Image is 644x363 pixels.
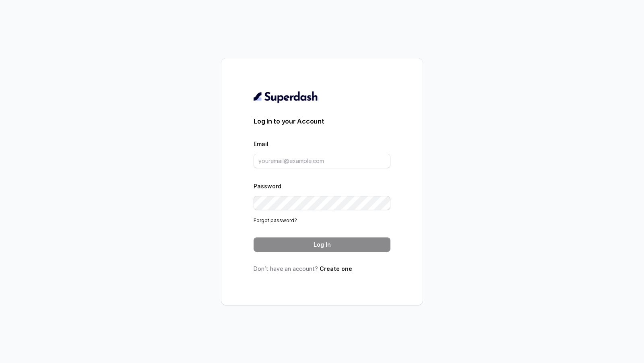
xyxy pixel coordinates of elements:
[254,91,318,103] img: light.svg
[254,154,390,168] input: youremail@example.com
[254,183,281,190] label: Password
[254,116,390,126] h3: Log In to your Account
[254,217,297,223] a: Forgot password?
[254,265,390,273] p: Don’t have an account?
[254,140,268,147] label: Email
[254,237,390,252] button: Log In
[320,265,352,272] a: Create one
